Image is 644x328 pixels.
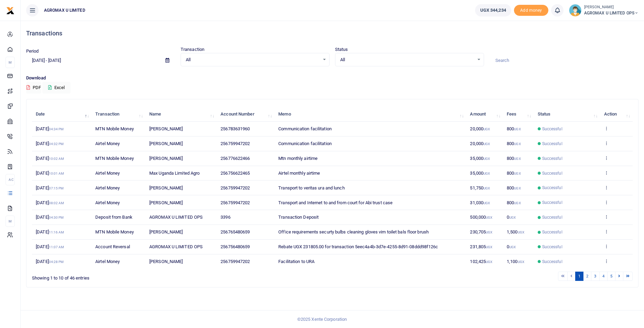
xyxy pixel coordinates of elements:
[36,200,64,205] span: [DATE]
[221,244,250,249] span: 256756480659
[542,214,562,220] span: Successful
[149,156,183,161] span: [PERSON_NAME]
[507,185,521,190] span: 800
[49,201,64,205] small: 08:02 AM
[149,185,183,190] span: [PERSON_NAME]
[221,200,250,205] span: 256759947202
[221,215,230,220] span: 3396
[490,55,638,66] input: Search
[149,200,183,205] span: [PERSON_NAME]
[507,215,516,220] span: 0
[95,259,120,264] span: Airtel Money
[26,55,160,66] input: select period
[6,216,15,227] li: M
[95,141,120,146] span: Airtel Money
[542,259,562,265] span: Successful
[95,185,120,190] span: Airtel Money
[42,82,71,94] button: Excel
[507,171,521,176] span: 800
[569,4,581,17] img: profile-user
[275,107,466,122] th: Memo: activate to sort column ascending
[149,171,200,176] span: Max Uganda Limited Agro
[507,244,516,249] span: 0
[278,141,332,146] span: Communication facilitation
[6,7,14,15] img: logo-small
[503,107,534,122] th: Fees: activate to sort column ascending
[518,260,524,264] small: UGX
[149,141,183,146] span: [PERSON_NAME]
[278,185,344,190] span: Transport to veritas ura and lunch
[95,156,134,161] span: MTN Mobile Money
[95,229,134,234] span: MTN Mobile Money
[221,229,250,234] span: 256765480659
[480,7,506,14] span: UGX 344,234
[507,126,521,131] span: 800
[486,245,492,249] small: UGX
[542,244,562,250] span: Successful
[92,107,146,122] th: Transaction: activate to sort column ascending
[278,171,320,176] span: Airtel monthly airtime
[32,271,280,282] div: Showing 1 to 10 of 46 entries
[36,141,64,146] span: [DATE]
[542,229,562,235] span: Successful
[514,157,520,161] small: UGX
[542,199,562,206] span: Successful
[470,126,490,131] span: 20,000
[36,229,64,234] span: [DATE]
[49,186,64,190] small: 07:15 PM
[26,75,638,82] p: Download
[26,30,638,37] h4: Transactions
[486,260,492,264] small: UGX
[340,56,474,63] span: All
[599,272,608,281] a: 4
[470,171,490,176] span: 35,000
[36,126,64,131] span: [DATE]
[36,244,64,249] span: [DATE]
[278,229,429,234] span: Office requirements securty bulbs cleaning gloves vim toilet bals floor brush
[600,107,633,122] th: Action: activate to sort column ascending
[542,170,562,176] span: Successful
[49,157,64,161] small: 10:02 AM
[507,141,521,146] span: 800
[483,186,490,190] small: UGX
[221,156,250,161] span: 256776622466
[470,156,490,161] span: 35,000
[149,259,183,264] span: [PERSON_NAME]
[146,107,217,122] th: Name: activate to sort column ascending
[514,5,548,16] span: Add money
[149,126,183,131] span: [PERSON_NAME]
[470,215,492,220] span: 500,000
[542,141,562,147] span: Successful
[483,201,490,205] small: UGX
[514,5,548,16] li: Toup your wallet
[278,156,318,161] span: Mtn monthly airtime
[36,171,64,176] span: [DATE]
[278,215,319,220] span: Transaction Deposit
[49,172,64,175] small: 10:01 AM
[6,174,15,185] li: Ac
[514,142,520,146] small: UGX
[514,127,520,131] small: UGX
[36,185,64,190] span: [DATE]
[514,201,520,205] small: UGX
[335,46,348,53] label: Status
[49,245,64,249] small: 11:07 AM
[483,172,490,175] small: UGX
[534,107,600,122] th: Status: activate to sort column ascending
[583,272,591,281] a: 2
[186,56,320,63] span: All
[584,10,638,16] span: AGROMAX U LIMITED OPS
[26,48,39,55] label: Period
[470,244,492,249] span: 231,805
[36,156,64,161] span: [DATE]
[475,4,511,17] a: UGX 344,234
[221,171,250,176] span: 256756622465
[95,126,134,131] span: MTN Mobile Money
[507,156,521,161] span: 800
[6,8,14,13] a: logo-small logo-large logo-large
[278,200,393,205] span: Transport and Internet to and from court for Abi trust case
[514,7,548,12] a: Add money
[472,4,514,17] li: Wallet ballance
[41,7,88,13] span: AGROMAX U LIMITED
[509,245,516,249] small: UGX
